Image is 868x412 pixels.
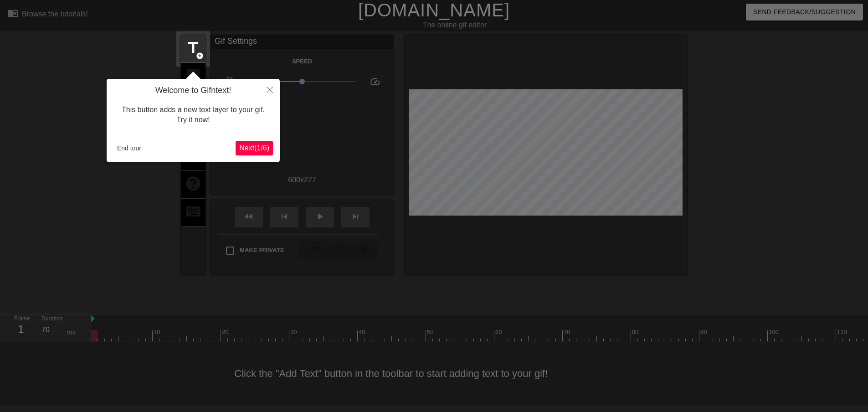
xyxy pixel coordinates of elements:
h4: Welcome to Gifntext! [113,86,273,96]
span: Next ( 1 / 6 ) [239,144,269,152]
button: Close [260,79,280,100]
button: Next [236,141,273,155]
div: This button adds a new text layer to your gif. Try it now! [113,96,273,134]
button: End tour [113,141,145,155]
